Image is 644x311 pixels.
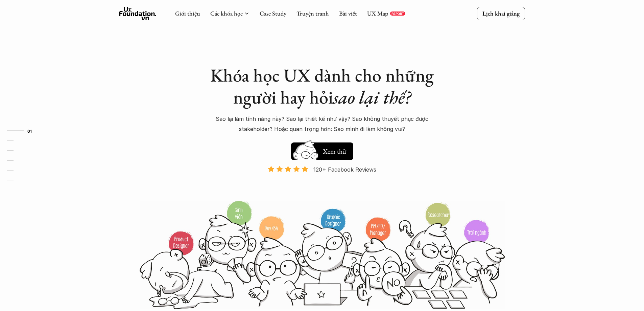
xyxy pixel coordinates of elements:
em: sao lại thế? [333,85,411,109]
a: Case Study [260,9,286,17]
a: Lịch khai giảng [477,7,525,20]
p: Sao lại làm tính năng này? Sao lại thiết kế như vậy? Sao không thuyết phục được stakeholder? Hoặc... [204,114,440,134]
a: 120+ Facebook Reviews [262,165,382,200]
a: Các khóa học [210,9,243,17]
strong: 01 [27,129,32,133]
h1: Khóa học UX dành cho những người hay hỏi [204,64,440,108]
p: REPORT [391,12,404,16]
a: UX Map [367,9,388,17]
h5: Xem thử [323,147,348,156]
a: Truyện tranh [296,9,329,17]
a: Giới thiệu [175,9,200,17]
a: Bài viết [339,9,357,17]
p: 120+ Facebook Reviews [313,164,376,175]
a: REPORT [390,12,405,16]
a: 01 [7,127,39,135]
a: Xem thử [291,139,353,160]
p: Lịch khai giảng [482,9,520,17]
